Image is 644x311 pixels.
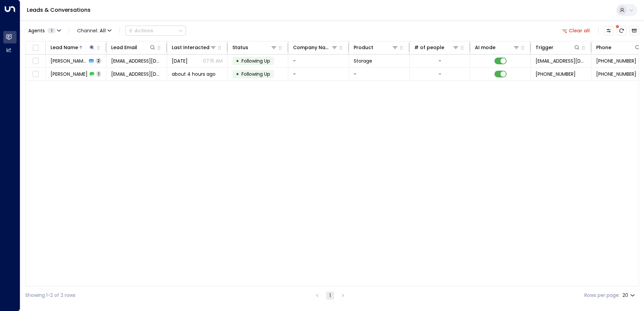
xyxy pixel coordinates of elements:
[604,26,613,35] button: Customize
[111,43,156,51] div: Lead Email
[96,71,101,77] span: 1
[96,58,101,64] span: 2
[51,43,95,51] div: Lead Name
[236,55,239,67] div: •
[172,43,217,51] div: Last Interacted
[439,58,441,64] div: -
[31,57,40,65] span: Toggle select row
[596,58,636,64] span: +447818202412
[596,71,636,77] span: +447818202412
[354,43,373,51] div: Product
[293,43,338,51] div: Company Name
[536,43,553,51] div: Trigger
[559,26,593,35] button: Clear all
[536,58,586,64] span: leads@space-station.co.uk
[111,71,162,77] span: danielasklen@gmail.com
[51,58,87,64] span: Daniela Sklensrova
[125,26,186,36] button: Actions
[25,26,63,35] button: Agents1
[288,68,349,80] td: -
[630,26,639,35] button: Archived Leads
[622,290,636,300] div: 20
[354,43,398,51] div: Product
[31,70,40,78] span: Toggle select row
[172,43,210,51] div: Last Interacted
[293,43,331,51] div: Company Name
[439,71,441,77] div: -
[172,58,188,64] span: Yesterday
[232,43,277,51] div: Status
[128,28,153,34] div: Actions
[349,68,410,80] td: -
[313,291,347,300] nav: pagination navigation
[27,6,91,14] a: Leads & Conversations
[74,26,114,35] button: Channel:All
[475,43,520,51] div: AI mode
[172,71,216,77] span: about 4 hours ago
[111,43,137,51] div: Lead Email
[475,43,495,51] div: AI mode
[47,28,56,33] span: 1
[51,43,78,51] div: Lead Name
[536,43,580,51] div: Trigger
[241,71,270,77] span: Following Up
[414,43,444,51] div: # of people
[203,58,223,64] p: 07:15 AM
[74,26,114,35] span: Channel:
[326,291,334,300] button: page 1
[111,58,162,64] span: danielasklen@gmail.com
[31,44,40,52] span: Toggle select all
[414,43,459,51] div: # of people
[51,71,88,77] span: Daniela Sklensrova
[236,68,239,80] div: •
[125,26,186,36] div: Button group with a nested menu
[617,26,626,35] span: There are new threads available. Refresh the grid to view the latest updates.
[584,292,620,299] label: Rows per page:
[241,58,270,64] span: Following Up
[232,43,248,51] div: Status
[25,292,75,299] div: Showing 1-2 of 2 rows
[536,71,576,77] span: +447818202412
[288,55,349,67] td: -
[28,28,45,33] span: Agents
[596,43,641,51] div: Phone
[596,43,611,51] div: Phone
[100,28,106,33] span: All
[354,58,372,64] span: Storage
